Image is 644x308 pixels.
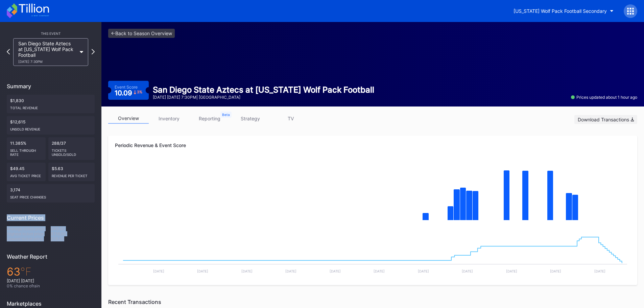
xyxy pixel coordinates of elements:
[115,160,630,228] svg: Chart title
[52,146,92,157] div: Tickets Unsold/Sold
[115,142,630,148] div: Periodic Revenue & Event Score
[418,269,429,273] text: [DATE]
[10,124,91,131] div: Unsold Revenue
[7,265,95,278] div: 63
[270,113,311,124] a: TV
[594,269,605,273] text: [DATE]
[241,269,253,273] text: [DATE]
[18,60,76,64] div: [DATE] 7:30PM
[7,184,95,203] div: 3,174
[462,269,473,273] text: [DATE]
[10,103,91,110] div: Total Revenue
[7,95,95,113] div: $1,830
[7,231,51,236] div: Highest ticket price
[506,269,517,273] text: [DATE]
[330,269,341,273] text: [DATE]
[149,113,189,124] a: inventory
[10,192,91,199] div: seat price changes
[7,300,95,307] div: Marketplaces
[108,299,637,305] div: Recent Transactions
[578,117,634,122] div: Download Transactions
[230,113,270,124] a: strategy
[550,269,561,273] text: [DATE]
[108,113,149,124] a: overview
[10,171,42,178] div: Avg ticket price
[20,265,31,278] span: ℉
[571,95,637,100] div: Prices updated about 1 hour ago
[51,236,95,241] div: $18.00
[7,163,46,181] div: $49.45
[153,269,164,273] text: [DATE]
[115,90,142,96] div: 10.09
[10,146,42,157] div: Sell Through Rate
[7,214,95,221] div: Current Prices
[137,90,142,94] div: 3 %
[574,115,637,124] button: Download Transactions
[7,283,95,288] div: 0 % chance of rain
[48,163,95,181] div: $5.63
[7,236,51,241] div: Lowest ticket price
[7,83,95,90] div: Summary
[48,137,95,160] div: 288/37
[115,85,138,90] div: Event Score
[7,31,95,35] div: This Event
[374,269,385,273] text: [DATE]
[153,95,374,100] div: [DATE] [DATE] 7:30PM | [GEOGRAPHIC_DATA]
[108,29,175,38] a: <-Back to Season Overview
[51,231,95,236] div: $116.00
[18,41,76,64] div: San Diego State Aztecs at [US_STATE] Wolf Pack Football
[514,8,607,14] div: [US_STATE] Wolf Pack Football Secondary
[7,116,95,135] div: $12,615
[197,269,208,273] text: [DATE]
[7,278,95,283] div: [DATE] [DATE]
[508,5,619,17] button: [US_STATE] Wolf Pack Football Secondary
[7,226,51,231] div: Average ticket price
[7,137,46,160] div: 11.385%
[52,171,92,178] div: Revenue per ticket
[7,253,95,260] div: Weather Report
[153,85,374,95] div: San Diego State Aztecs at [US_STATE] Wolf Pack Football
[189,113,230,124] a: reporting
[285,269,296,273] text: [DATE]
[51,226,95,231] div: $43.80
[115,228,630,278] svg: Chart title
